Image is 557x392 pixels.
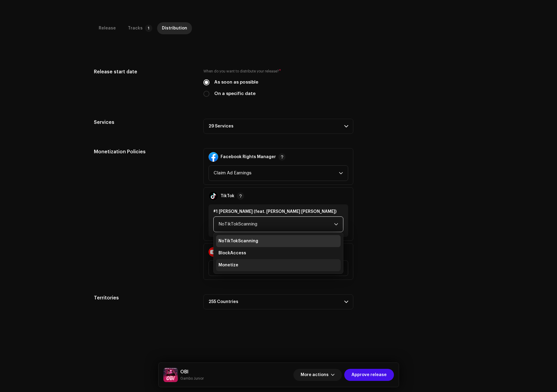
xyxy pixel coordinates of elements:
[94,148,194,155] h5: Monetization Policies
[214,90,255,97] label: On a specific date
[218,238,258,244] span: NoTikTokScanning
[162,22,187,34] div: Distribution
[216,259,341,271] li: Monetize
[180,375,204,381] small: OBI
[99,22,116,34] div: Release
[218,262,238,268] span: Monetize
[145,25,152,32] p-badge: 1
[94,119,194,126] h5: Services
[214,166,339,181] span: Claim Ad Earnings
[214,79,258,86] label: As soon as possible
[221,194,234,198] strong: TikTok
[203,119,353,134] p-accordion-header: 29 Services
[216,247,341,259] li: BlockAccess
[301,369,329,381] span: More actions
[334,217,338,232] div: dropdown trigger
[214,233,343,274] ul: Option List
[218,250,246,256] span: BlockAccess
[94,68,194,75] h5: Release start date
[213,209,343,214] div: #1 [PERSON_NAME] (feat. [PERSON_NAME] [PERSON_NAME])
[163,368,178,382] img: 22952de1-bbc5-43e5-a241-5f5f1c47f280
[203,294,353,309] p-accordion-header: 255 Countries
[351,369,387,381] span: Approve release
[218,217,334,232] span: NoTikTokScanning
[180,368,204,375] h5: OBI
[344,369,394,381] button: Approve release
[203,68,279,74] small: When do you want to distribute your release?
[128,22,143,34] div: Tracks
[293,369,342,381] button: More actions
[94,294,194,302] h5: Territories
[339,166,343,181] div: dropdown trigger
[221,155,276,159] strong: Facebook Rights Manager
[216,235,341,247] li: NoTikTokScanning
